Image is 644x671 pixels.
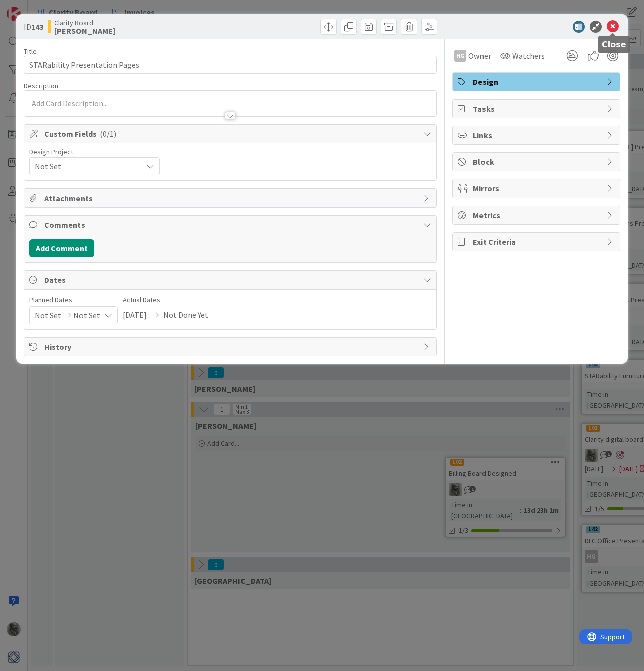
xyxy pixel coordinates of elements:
[473,76,602,88] span: Design
[24,81,58,90] span: Description
[73,307,100,324] span: Not Set
[473,103,602,115] span: Tasks
[473,156,602,168] span: Block
[473,236,602,248] span: Exit Criteria
[100,129,116,139] span: ( 0/1 )
[44,219,418,231] span: Comments
[54,19,115,27] span: Clarity Board
[473,182,602,195] span: Mirrors
[29,239,94,257] button: Add Comment
[24,21,43,33] span: ID
[24,56,437,74] input: type card name here...
[454,50,466,62] div: HG
[54,27,115,35] b: [PERSON_NAME]
[35,307,61,324] span: Not Set
[44,192,418,204] span: Attachments
[123,306,147,323] span: [DATE]
[29,295,118,305] span: Planned Dates
[44,128,418,140] span: Custom Fields
[473,129,602,141] span: Links
[163,306,208,323] span: Not Done Yet
[29,148,160,155] div: Design Project
[44,341,418,353] span: History
[24,47,37,56] label: Title
[35,159,137,173] span: Not Set
[468,50,491,62] span: Owner
[123,295,208,305] span: Actual Dates
[31,22,43,32] b: 143
[21,2,46,14] span: Support
[512,50,545,62] span: Watchers
[602,40,626,49] h5: Close
[44,274,418,286] span: Dates
[473,209,602,221] span: Metrics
